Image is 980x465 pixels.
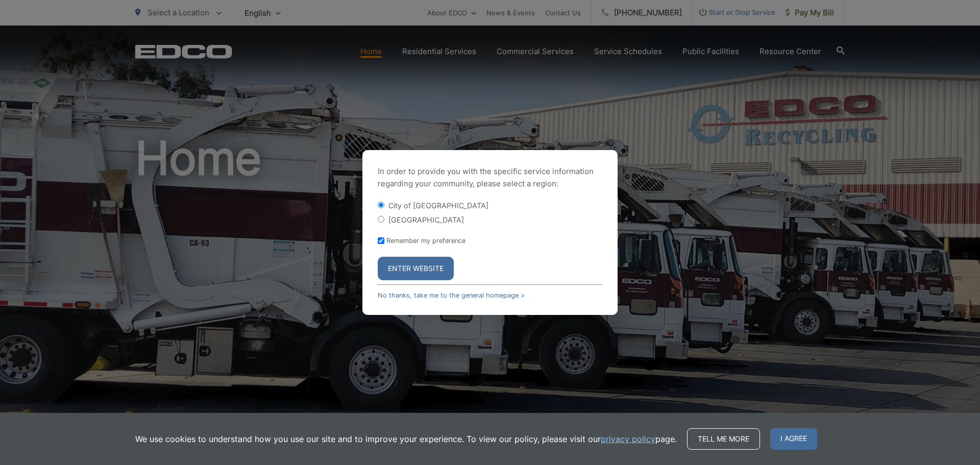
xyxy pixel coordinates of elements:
span: I agree [770,428,817,450]
p: In order to provide you with the specific service information regarding your community, please se... [378,165,602,190]
label: City of [GEOGRAPHIC_DATA] [388,201,488,210]
p: We use cookies to understand how you use our site and to improve your experience. To view our pol... [135,433,677,445]
label: [GEOGRAPHIC_DATA] [388,215,464,224]
button: Enter Website [378,257,454,280]
a: No thanks, take me to the general homepage > [378,291,525,299]
label: Remember my preference [386,237,465,244]
a: privacy policy [601,433,655,445]
a: Tell me more [687,428,760,450]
